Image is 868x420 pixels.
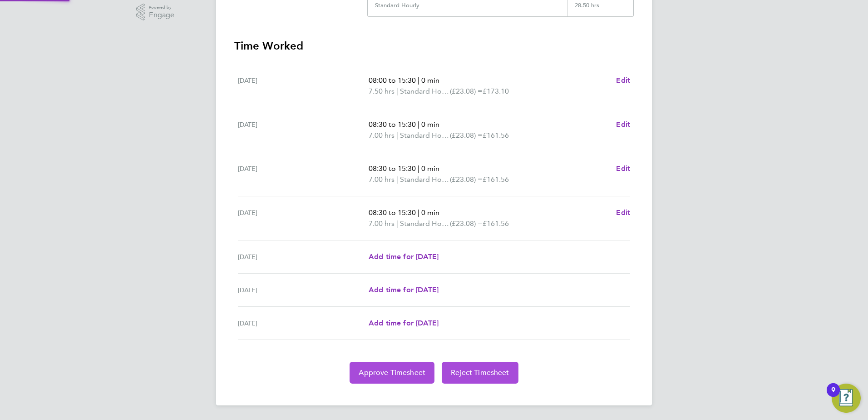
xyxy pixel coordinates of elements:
span: £161.56 [483,175,509,184]
span: Powered by [149,4,174,11]
div: [DATE] [238,318,369,329]
span: | [396,219,398,228]
span: 0 min [421,76,439,85]
span: (£23.08) = [450,219,483,228]
span: | [396,131,398,140]
span: 08:30 to 15:30 [369,120,416,129]
span: Edit [616,164,630,173]
a: Add time for [DATE] [369,318,439,329]
button: Open Resource Center, 9 new notifications [832,384,861,413]
span: 08:00 to 15:30 [369,76,416,85]
span: Add time for [DATE] [369,319,439,327]
span: (£23.08) = [450,175,483,184]
span: | [396,175,398,184]
span: | [396,87,398,95]
a: Edit [616,207,630,218]
a: Edit [616,75,630,86]
span: Edit [616,120,630,129]
a: Powered byEngage [136,4,175,21]
span: 7.00 hrs [369,131,395,140]
span: 0 min [421,208,439,217]
div: [DATE] [238,251,369,262]
span: Add time for [DATE] [369,252,439,261]
div: [DATE] [238,75,369,97]
span: Standard Hourly [400,86,450,97]
button: Reject Timesheet [442,362,518,384]
span: Add time for [DATE] [369,285,439,294]
span: 7.50 hrs [369,87,395,95]
span: | [418,120,419,129]
span: (£23.08) = [450,131,483,140]
span: | [418,76,419,85]
span: £161.56 [483,131,509,140]
span: £173.10 [483,87,509,95]
span: | [418,208,419,217]
span: Reject Timesheet [451,368,509,377]
span: Standard Hourly [400,130,450,141]
div: [DATE] [238,119,369,141]
a: Add time for [DATE] [369,285,439,295]
div: 9 [831,390,835,402]
a: Add time for [DATE] [369,251,439,262]
span: Standard Hourly [400,174,450,185]
span: 7.00 hrs [369,175,395,184]
h3: Time Worked [234,39,634,53]
span: 08:30 to 15:30 [369,208,416,217]
div: 28.50 hrs [567,2,633,16]
span: 0 min [421,120,439,129]
span: Edit [616,76,630,85]
span: Edit [616,208,630,217]
a: Edit [616,119,630,130]
div: [DATE] [238,285,369,295]
span: Engage [149,11,174,19]
span: Standard Hourly [400,218,450,229]
span: Approve Timesheet [359,368,425,377]
span: 7.00 hrs [369,219,395,228]
span: (£23.08) = [450,87,483,95]
span: 08:30 to 15:30 [369,164,416,173]
a: Edit [616,163,630,174]
span: £161.56 [483,219,509,228]
div: [DATE] [238,163,369,185]
div: [DATE] [238,207,369,229]
span: | [418,164,419,173]
div: Standard Hourly [375,2,419,9]
button: Approve Timesheet [350,362,434,384]
span: 0 min [421,164,439,173]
